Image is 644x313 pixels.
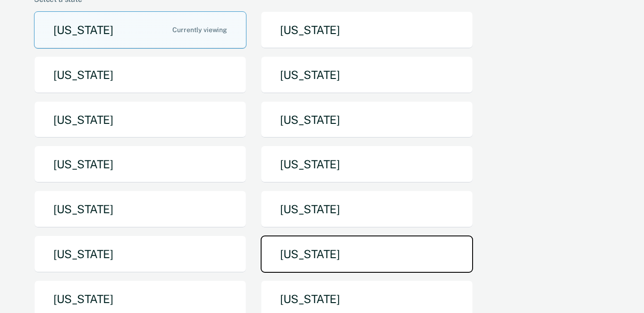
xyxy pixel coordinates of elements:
button: [US_STATE] [261,101,473,139]
button: [US_STATE] [34,191,246,228]
button: [US_STATE] [261,235,473,273]
button: [US_STATE] [261,191,473,228]
button: [US_STATE] [261,56,473,94]
button: [US_STATE] [261,11,473,49]
button: [US_STATE] [34,11,246,49]
button: [US_STATE] [261,146,473,183]
button: [US_STATE] [34,146,246,183]
button: [US_STATE] [34,56,246,94]
button: [US_STATE] [34,235,246,273]
button: [US_STATE] [34,101,246,139]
